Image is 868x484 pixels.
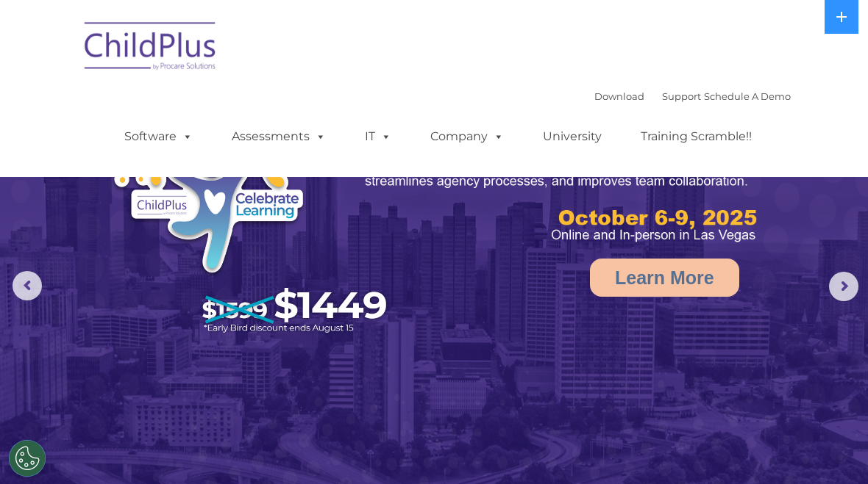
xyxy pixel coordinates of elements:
[416,122,519,151] a: Company
[594,90,644,102] a: Download
[110,122,207,151] a: Software
[528,122,616,151] a: University
[626,122,766,151] a: Training Scramble!!
[794,413,868,484] iframe: Chat Widget
[217,122,341,151] a: Assessments
[77,12,224,85] img: ChildPlus by Procare Solutions
[590,259,739,297] a: Learn More
[662,90,701,102] a: Support
[704,90,791,102] a: Schedule A Demo
[350,122,406,151] a: IT
[9,440,46,477] button: Cookies Settings
[594,90,791,102] font: |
